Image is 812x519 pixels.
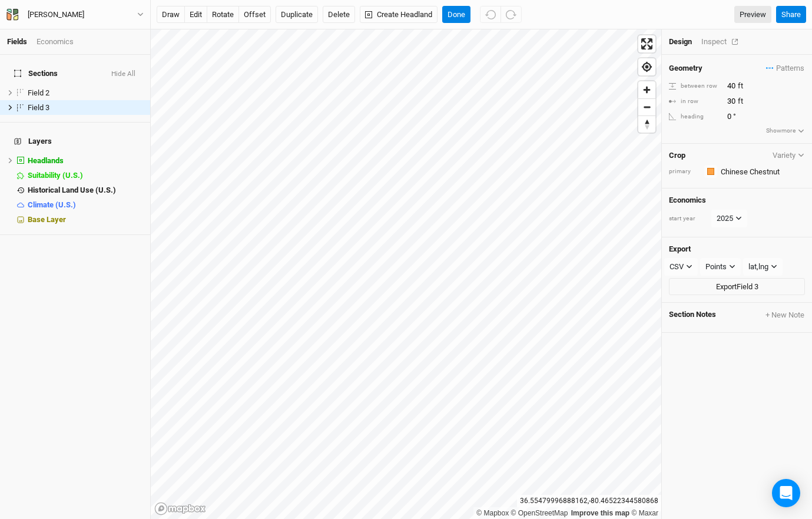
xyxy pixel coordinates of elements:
div: primary [669,167,698,176]
button: CSV [664,258,698,276]
a: Mapbox logo [154,502,206,515]
div: Base Layer [28,215,143,224]
span: Field 2 [28,88,49,97]
div: Design [669,37,692,47]
h4: Geometry [669,64,702,73]
button: 2025 [711,210,747,227]
span: Patterns [766,62,804,74]
button: Zoom in [638,81,655,98]
a: Maxar [631,509,658,517]
h4: Layers [7,130,143,153]
div: Headlands [28,156,143,166]
button: draw [157,6,185,24]
div: Open Intercom Messenger [772,479,800,507]
button: Delete [323,6,355,24]
button: [PERSON_NAME] [6,8,144,21]
button: Zoom out [638,98,655,115]
button: rotate [207,6,239,24]
div: Inspect [701,37,743,47]
a: Mapbox [476,509,509,517]
button: Reset bearing to north [638,115,655,133]
button: edit [184,6,207,24]
span: Headlands [28,156,64,165]
h4: Crop [669,151,685,160]
span: Sections [14,69,58,78]
button: Undo (^z) [480,6,501,24]
span: Section Notes [669,310,716,320]
button: Patterns [765,62,805,75]
button: Redo (^Z) [501,6,522,24]
h4: Economics [669,196,805,205]
span: Base Layer [28,215,66,224]
div: [PERSON_NAME] [28,9,84,21]
button: Duplicate [276,6,318,24]
div: Climate (U.S.) [28,200,143,210]
canvas: Map [151,29,661,519]
a: Fields [7,37,27,46]
span: Zoom out [638,99,655,115]
button: lat,lng [743,258,783,276]
button: Find my location [638,58,655,75]
div: Economics [37,37,74,47]
div: in row [669,97,721,106]
div: Greg Finch [28,9,84,21]
span: Historical Land Use (U.S.) [28,186,116,194]
button: Enter fullscreen [638,35,655,52]
div: 36.55479996888162 , -80.46522344580868 [517,495,661,507]
div: Field 2 [28,88,143,98]
button: Create Headland [360,6,438,24]
button: ExportField 3 [669,278,805,296]
div: heading [669,113,721,121]
div: start year [669,214,710,223]
button: + New Note [765,310,805,320]
a: Preview [734,6,771,24]
div: Points [705,261,727,273]
button: Variety [772,151,805,160]
span: Climate (U.S.) [28,200,76,209]
span: Field 3 [28,103,49,112]
button: Showmore [765,125,805,136]
input: Chinese Chestnut [717,164,805,178]
div: between row [669,82,721,91]
button: offset [238,6,271,24]
span: Reset bearing to north [638,116,655,133]
a: Improve this map [571,509,629,517]
button: Points [700,258,741,276]
h4: Export [669,244,805,254]
span: Suitability (U.S.) [28,171,83,180]
button: Hide All [111,70,136,78]
div: Suitability (U.S.) [28,171,143,180]
div: lat,lng [748,261,768,273]
div: Field 3 [28,103,143,113]
div: Historical Land Use (U.S.) [28,186,143,195]
button: Share [776,6,806,24]
button: Done [442,6,470,24]
div: CSV [670,261,684,273]
a: OpenStreetMap [511,509,568,517]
